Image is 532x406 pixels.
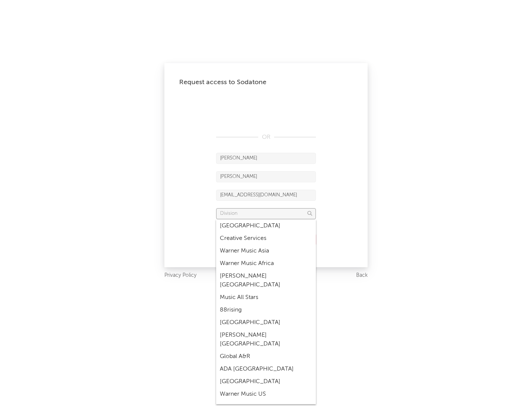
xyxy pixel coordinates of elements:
[216,304,316,316] div: 88rising
[216,270,316,291] div: [PERSON_NAME] [GEOGRAPHIC_DATA]
[216,388,316,400] div: Warner Music US
[356,271,368,280] a: Back
[216,363,316,375] div: ADA [GEOGRAPHIC_DATA]
[216,350,316,363] div: Global A&R
[216,153,316,164] input: First Name
[179,78,353,87] div: Request access to Sodatone
[164,271,197,280] a: Privacy Policy
[216,257,316,270] div: Warner Music Africa
[216,208,316,219] input: Division
[216,291,316,304] div: Music All Stars
[216,232,316,245] div: Creative Services
[216,329,316,350] div: [PERSON_NAME] [GEOGRAPHIC_DATA]
[216,190,316,201] input: Email
[216,375,316,388] div: [GEOGRAPHIC_DATA]
[216,133,316,142] div: OR
[216,245,316,257] div: Warner Music Asia
[216,316,316,329] div: [GEOGRAPHIC_DATA]
[216,220,316,232] div: [GEOGRAPHIC_DATA]
[216,171,316,182] input: Last Name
